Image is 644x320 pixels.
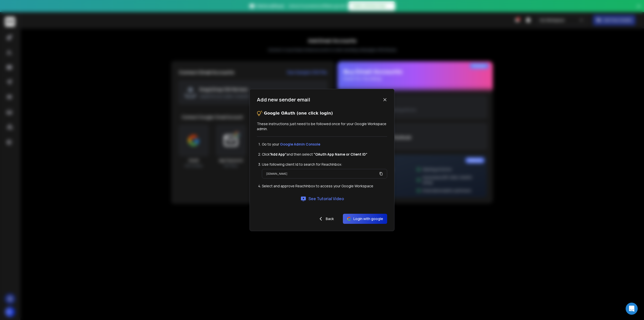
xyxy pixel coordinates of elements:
button: Back [314,214,338,224]
li: Click and then select [262,152,387,157]
p: [DOMAIN_NAME] [266,171,287,176]
strong: ”Add App” [270,152,287,157]
div: Open Intercom Messenger [626,303,638,315]
li: Go to your [262,142,387,147]
li: Use following client Id to search for ReachInbox: [262,162,387,167]
a: Google Admin Console [280,142,320,147]
strong: “OAuth App Name or Client ID” [314,152,367,157]
h1: Add new sender email [257,96,310,103]
a: See Tutorial Video [300,196,344,202]
li: Select and approve ReachInbox to access your Google Workspace [262,184,387,189]
button: Login with google [343,214,387,224]
p: Google OAuth (one click login) [264,110,333,116]
p: These instructions just need to be followed once for your Google Workspace admin. [257,121,387,131]
img: tips [257,110,263,116]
